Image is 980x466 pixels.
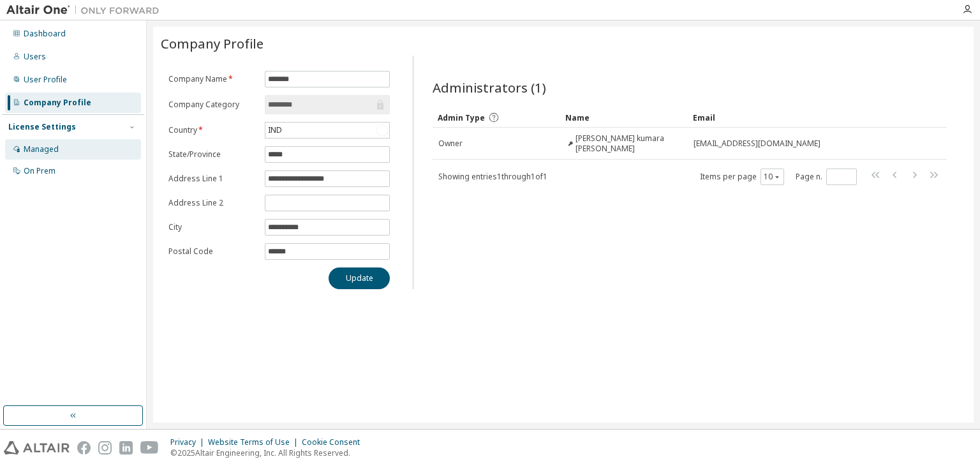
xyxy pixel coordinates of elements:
label: Address Line 2 [168,198,257,208]
div: Privacy [170,437,208,447]
div: On Prem [24,166,56,176]
span: Company Profile [161,34,264,52]
img: altair_logo.svg [4,441,70,455]
img: facebook.svg [77,441,91,455]
div: License Settings [8,122,76,132]
span: Owner [438,139,463,149]
span: Page n. [796,169,857,185]
img: Altair One [6,4,166,17]
label: State/Province [168,149,257,160]
img: instagram.svg [98,441,112,455]
img: linkedin.svg [119,441,133,455]
span: Admin Type [438,112,485,123]
label: Company Category [168,100,257,110]
div: Email [693,107,911,128]
span: Administrators (1) [433,79,546,96]
div: Website Terms of Use [208,437,302,447]
img: youtube.svg [140,441,159,455]
div: IND [266,123,284,137]
label: Company Name [168,74,257,84]
div: User Profile [24,75,67,85]
span: Showing entries 1 through 1 of 1 [438,171,547,182]
div: Name [565,107,683,128]
button: 10 [764,172,781,182]
span: [EMAIL_ADDRESS][DOMAIN_NAME] [694,139,820,149]
span: [PERSON_NAME] kumara [PERSON_NAME] [575,133,682,154]
div: Company Profile [24,98,91,108]
div: Users [24,52,46,62]
button: Update [329,267,390,289]
label: Country [168,125,257,135]
label: Postal Code [168,246,257,257]
div: Dashboard [24,29,66,39]
span: Items per page [700,169,784,185]
div: Cookie Consent [302,437,367,447]
label: City [168,222,257,232]
div: IND [265,123,389,138]
div: Managed [24,144,59,154]
label: Address Line 1 [168,174,257,184]
p: © 2025 Altair Engineering, Inc. All Rights Reserved. [170,447,367,458]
